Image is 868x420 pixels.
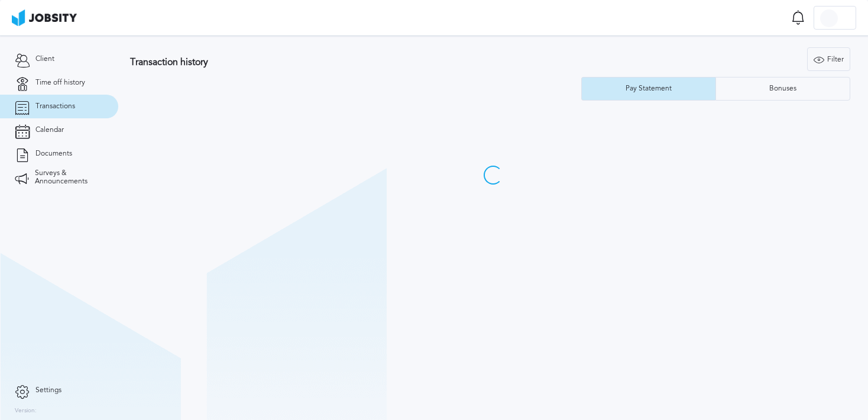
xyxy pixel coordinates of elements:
div: Filter [808,48,850,72]
img: ab4bad089aa723f57921c736e9817d99.png [12,9,77,26]
span: Calendar [35,126,64,134]
button: Filter [807,47,850,71]
span: Documents [35,150,72,158]
span: Surveys & Announcements [35,169,103,186]
div: Pay Statement [620,85,678,93]
h3: Transaction history [130,57,523,67]
button: Pay Statement [581,77,716,101]
span: Time off history [35,79,85,87]
div: Bonuses [763,85,802,93]
span: Settings [35,386,61,395]
span: Transactions [35,102,75,111]
button: Bonuses [715,77,850,101]
label: Version: [15,408,37,415]
span: Client [35,55,54,63]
